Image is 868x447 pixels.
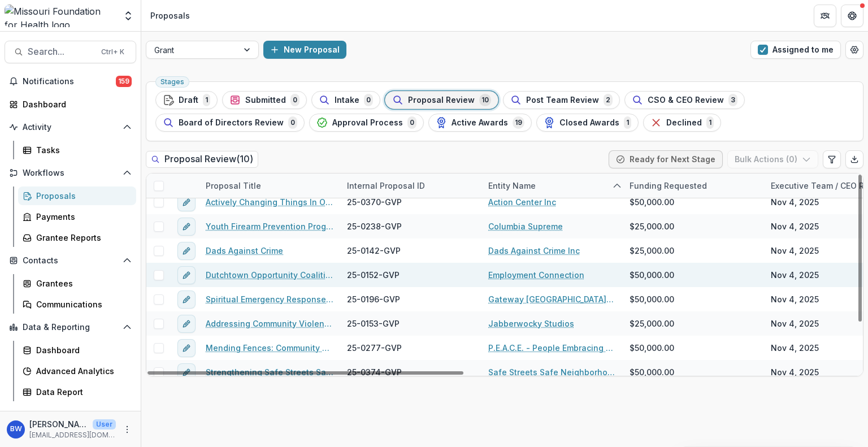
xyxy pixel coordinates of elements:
span: 0 [364,94,373,106]
button: edit [177,339,196,357]
button: edit [177,363,196,381]
span: $50,000.00 [630,366,674,378]
span: 0 [407,116,416,129]
button: Open Data & Reporting [5,318,136,336]
span: 25-0152-GVP [347,269,400,281]
span: Board of Directors Review [179,118,284,128]
span: Intake [335,96,359,105]
div: Grantees [36,277,127,289]
span: Declined [666,118,702,128]
button: Declined1 [643,114,721,132]
span: Stages [160,78,184,86]
a: Youth Firearm Prevention Program [206,220,333,232]
a: Dashboard [5,95,136,114]
span: Post Team Review [526,96,599,105]
span: 0 [288,116,297,129]
button: edit [177,315,196,333]
a: Advanced Analytics [18,362,136,380]
a: Actively Changing Things In Our Neighborhoods [206,196,333,208]
div: Proposals [150,10,190,21]
span: 25-0277-GVP [347,342,402,354]
a: Action Center Inc [488,196,556,208]
a: Payments [18,207,136,226]
span: Notifications [23,77,116,86]
div: Proposal Title [199,180,268,192]
button: Assigned to me [750,41,841,59]
button: Open Activity [5,118,136,136]
div: Entity Name [481,180,542,192]
div: Payments [36,211,127,223]
nav: breadcrumb [146,7,194,24]
div: Advanced Analytics [36,365,127,377]
button: Active Awards19 [428,114,532,132]
div: Nov 4, 2025 [771,196,819,208]
div: Communications [36,298,127,310]
div: Nov 4, 2025 [771,220,819,232]
button: Edit table settings [823,150,841,168]
span: Workflows [23,168,118,178]
a: Spiritual Emergency Response Network (SERN) [206,293,333,305]
button: Search... [5,41,136,63]
div: Internal Proposal ID [340,173,481,198]
div: Funding Requested [623,173,764,198]
div: Proposal Title [199,173,340,198]
div: Internal Proposal ID [340,180,432,192]
a: Grantee Reports [18,228,136,247]
button: Submitted0 [222,91,307,109]
div: Data Report [36,386,127,398]
button: edit [177,242,196,260]
span: $50,000.00 [630,293,674,305]
span: CSO & CEO Review [648,96,724,105]
a: Tasks [18,141,136,159]
div: Nov 4, 2025 [771,245,819,257]
span: Activity [23,123,118,132]
span: $50,000.00 [630,269,674,281]
a: Safe Streets Safe Neighborhoods [488,366,616,378]
span: 25-0142-GVP [347,245,401,257]
span: $25,000.00 [630,318,674,329]
div: Entity Name [481,173,623,198]
div: Nov 4, 2025 [771,342,819,354]
div: Funding Requested [623,180,714,192]
button: Bulk Actions (0) [727,150,818,168]
a: Addressing Community Violence Through High-quality Arts and Education Experiences [206,318,333,329]
button: edit [177,290,196,309]
p: User [93,419,116,429]
svg: sorted ascending [613,181,622,190]
span: 25-0370-GVP [347,196,402,208]
span: Submitted [245,96,286,105]
span: Contacts [23,256,118,266]
button: edit [177,218,196,236]
button: Closed Awards1 [536,114,639,132]
a: Dashboard [18,341,136,359]
button: More [120,423,134,436]
div: Dashboard [23,98,127,110]
span: Active Awards [452,118,508,128]
span: Proposal Review [408,96,475,105]
span: $25,000.00 [630,245,674,257]
button: Partners [814,5,836,27]
span: $50,000.00 [630,196,674,208]
span: 3 [728,94,737,106]
button: Approval Process0 [309,114,424,132]
a: Data Report [18,383,136,401]
a: Dads Against Crime [206,245,283,257]
p: [EMAIL_ADDRESS][DOMAIN_NAME] [29,430,116,440]
button: New Proposal [263,41,346,59]
div: Grantee Reports [36,232,127,244]
span: Search... [28,46,94,57]
button: Post Team Review2 [503,91,620,109]
div: Ctrl + K [99,46,127,58]
div: Nov 4, 2025 [771,318,819,329]
button: Open Workflows [5,164,136,182]
span: $50,000.00 [630,342,674,354]
a: Grantees [18,274,136,293]
div: Nov 4, 2025 [771,269,819,281]
span: 2 [604,94,613,106]
a: Jabberwocky Studios [488,318,574,329]
a: Mending Fences: Community Violence Intervention for Youth [206,342,333,354]
span: Approval Process [332,118,403,128]
span: 1 [203,94,210,106]
a: Gateway [GEOGRAPHIC_DATA][PERSON_NAME] [488,293,616,305]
